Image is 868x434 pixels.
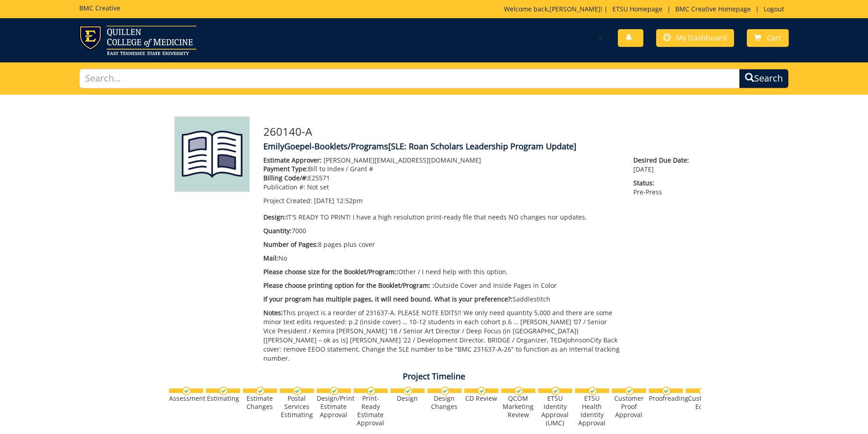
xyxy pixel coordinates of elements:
[307,183,329,191] span: Not set
[79,69,740,88] input: Search...
[427,394,462,411] div: Design Changes
[263,126,694,138] h3: 260140-A
[263,174,620,183] p: E25571
[390,394,425,403] div: Design
[168,372,701,381] h4: Project Timeline
[686,394,720,411] div: Customer Edits
[263,213,620,222] p: IT'S READY TO PRINT! I have a high resolution print-ready file that needs NO changes nor updates.
[504,5,789,14] p: Welcome back, ! | | |
[79,5,120,11] h5: BMC Creative
[263,267,398,276] span: Please choose size for the Booklet/Program::
[263,254,620,263] p: No
[314,196,363,205] span: [DATE] 12:52pm
[182,387,191,395] img: checkmark
[633,156,693,165] span: Desired Due Date:
[263,240,620,249] p: 8 pages plus cover
[388,141,576,152] span: [SLE: Roan Scholars Leadership Program Update]
[263,156,322,164] span: Estimate Approver:
[243,394,277,411] div: Estimate Changes
[625,387,634,395] img: checkmark
[263,183,305,191] span: Publication #:
[656,29,734,47] a: My Dashboard
[263,174,308,182] span: Billing Code/#:
[263,308,620,363] p: This project is a reorder of 231637-A. PLEASE NOTE EDITS!! We only need quantity 5,000 and there ...
[478,387,486,395] img: checkmark
[263,164,308,173] span: Payment Type:
[263,226,292,235] span: Quantity:
[263,240,318,249] span: Number of Pages:
[464,394,498,403] div: CD Review
[330,387,339,395] img: checkmark
[662,387,671,395] img: checkmark
[404,387,412,395] img: checkmark
[633,156,693,174] p: [DATE]
[79,26,196,55] img: ETSU logo
[206,394,240,403] div: Estimating
[354,394,388,427] div: Print-Ready Estimate Approval
[550,5,601,13] a: [PERSON_NAME]
[175,117,250,192] img: Product featured image
[219,387,228,395] img: checkmark
[575,394,609,427] div: ETSU Health Identity Approval
[263,196,312,205] span: Project Created:
[633,179,693,188] span: Status:
[263,142,694,151] h4: EmilyGoepel-Booklets/Programs
[280,394,314,419] div: Postal Services Estimating
[612,394,646,419] div: Customer Proof Approval
[263,164,620,174] p: Bill to Index / Grant #
[263,254,278,262] span: Mail:
[263,308,283,317] span: Notes:
[169,394,203,403] div: Assessment
[263,267,620,276] p: Other / I need help with this option.
[739,69,789,88] button: Search
[588,387,597,395] img: checkmark
[633,179,693,197] p: Pre-Press
[293,387,302,395] img: checkmark
[263,156,620,165] p: [PERSON_NAME][EMAIL_ADDRESS][DOMAIN_NAME]
[256,387,265,395] img: checkmark
[747,29,789,47] a: Cart
[608,5,667,13] a: ETSU Homepage
[317,394,351,419] div: Design/Print Estimate Approval
[263,226,620,235] p: 7000
[767,33,781,43] span: Cart
[441,387,449,395] img: checkmark
[263,281,620,290] p: Outside Cover and Inside Pages in Color
[538,394,572,427] div: ETSU Identity Approval (UMC)
[649,394,683,403] div: Proofreading
[263,295,513,303] span: If your program has multiple pages, it will need bound. What is your preference?:
[551,387,560,395] img: checkmark
[367,387,375,395] img: checkmark
[699,387,708,395] img: checkmark
[263,281,434,290] span: Please choose printing option for the Booklet/Program: :
[676,33,727,43] span: My Dashboard
[514,387,523,395] img: checkmark
[759,5,789,13] a: Logout
[263,213,286,221] span: Design:
[671,5,755,13] a: BMC Creative Homepage
[263,295,620,304] p: Saddlestitch
[501,394,535,419] div: QCOM Marketing Review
